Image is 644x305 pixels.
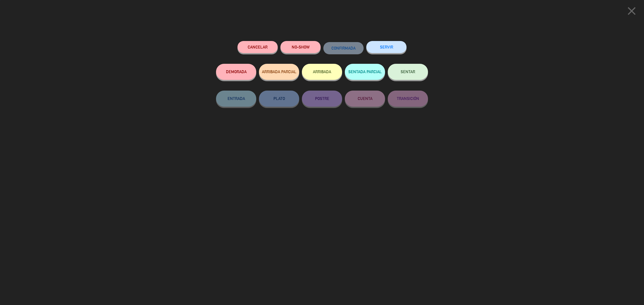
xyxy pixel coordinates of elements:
[401,69,415,74] span: SENTAR
[345,91,385,107] button: CUENTA
[388,91,428,107] button: TRANSICIÓN
[216,64,256,80] button: DEMORADA
[323,42,364,54] button: CONFIRMADA
[302,64,342,80] button: ARRIBADA
[302,91,342,107] button: POSTRE
[623,4,640,20] button: close
[345,64,385,80] button: SENTADA PARCIAL
[259,91,299,107] button: PLATO
[216,91,256,107] button: ENTRADA
[366,41,407,53] button: SERVIR
[259,64,299,80] button: ARRIBADA PARCIAL
[262,69,297,74] span: ARRIBADA PARCIAL
[237,41,278,53] button: Cancelar
[331,46,356,50] span: CONFIRMADA
[625,4,638,18] i: close
[388,64,428,80] button: SENTAR
[280,41,321,53] button: NO-SHOW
